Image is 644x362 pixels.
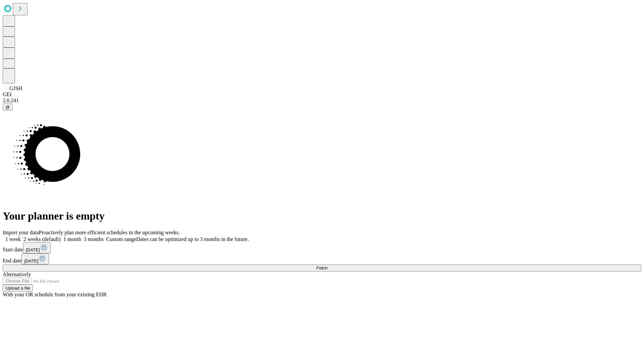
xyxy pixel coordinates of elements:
button: [DATE] [21,253,49,264]
span: 1 month [63,236,81,242]
button: @ [3,104,13,111]
span: GJSH [9,85,22,91]
div: Start date [3,242,641,253]
span: Proactively plan more efficient schedules in the upcoming weeks. [39,230,180,235]
span: Dates can be optimized up to 3 months in the future. [136,236,249,242]
span: Custom range [106,236,136,242]
span: 2 weeks (default) [23,236,61,242]
div: End date [3,253,641,264]
button: [DATE] [23,242,51,253]
span: [DATE] [26,247,40,252]
span: @ [5,105,10,110]
span: Fetch [316,265,327,270]
span: [DATE] [24,258,38,263]
span: Alternatively [3,271,31,277]
button: Fetch [3,264,641,271]
span: 3 months [84,236,104,242]
h1: Your planner is empty [3,210,641,222]
div: 2.0.241 [3,98,641,104]
span: 1 week [5,236,21,242]
button: Upload a file [3,285,33,292]
span: With your OR schedule from your existing EHR [3,292,107,297]
div: GEI [3,92,641,98]
span: Import your data [3,230,39,235]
